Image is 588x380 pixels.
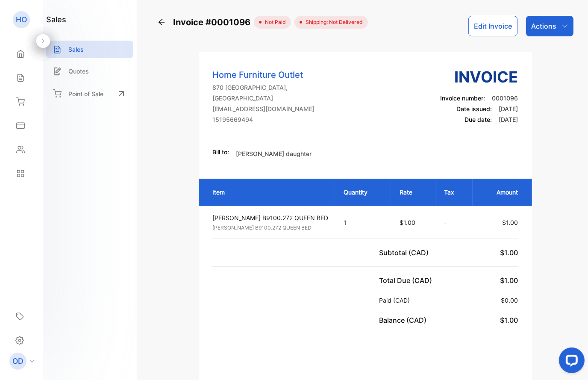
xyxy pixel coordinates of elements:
[500,276,518,285] span: $1.00
[468,16,517,36] button: Edit Invoice
[441,65,518,88] h3: Invoice
[481,188,518,197] p: Amount
[12,356,24,367] p: OD
[531,21,556,31] p: Actions
[46,84,133,103] a: Point of Sale
[379,275,435,286] p: Total Due (CAD)
[344,188,382,197] p: Quantity
[457,105,492,112] span: Date issued:
[212,224,328,232] p: [PERSON_NAME] B9100.272 QUEEN BED
[501,297,518,304] span: $0.00
[212,115,315,124] p: 15195669494
[444,188,464,197] p: Tax
[212,94,315,103] p: [GEOGRAPHIC_DATA]
[500,316,518,324] span: $1.00
[302,18,363,26] span: Shipping: Not Delivered
[212,147,229,156] p: Bill to:
[68,89,103,98] p: Point of Sale
[68,45,84,54] p: Sales
[503,219,518,226] span: $1.00
[400,188,427,197] p: Rate
[16,14,27,25] p: HO
[400,219,415,226] span: $1.00
[444,218,464,227] p: -
[379,315,430,325] p: Balance (CAD)
[212,104,315,113] p: [EMAIL_ADDRESS][DOMAIN_NAME]
[379,247,432,258] p: Subtotal (CAD)
[441,94,485,102] span: Invoice number:
[46,41,133,58] a: Sales
[379,296,413,305] p: Paid (CAD)
[173,16,254,29] span: Invoice #0001096
[344,218,382,227] p: 1
[526,16,573,36] button: Actions
[499,116,518,123] span: [DATE]
[212,83,315,92] p: 870 [GEOGRAPHIC_DATA],
[212,213,328,222] p: [PERSON_NAME] B9100.272 QUEEN BED
[236,149,312,158] p: [PERSON_NAME] daughter
[262,18,286,26] span: not paid
[552,344,588,380] iframe: LiveChat chat widget
[68,67,89,76] p: Quotes
[499,105,518,112] span: [DATE]
[212,68,315,81] p: Home Furniture Outlet
[500,248,518,257] span: $1.00
[46,62,133,80] a: Quotes
[46,14,66,25] h1: sales
[492,94,518,102] span: 0001096
[465,116,492,123] span: Due date:
[212,188,326,197] p: Item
